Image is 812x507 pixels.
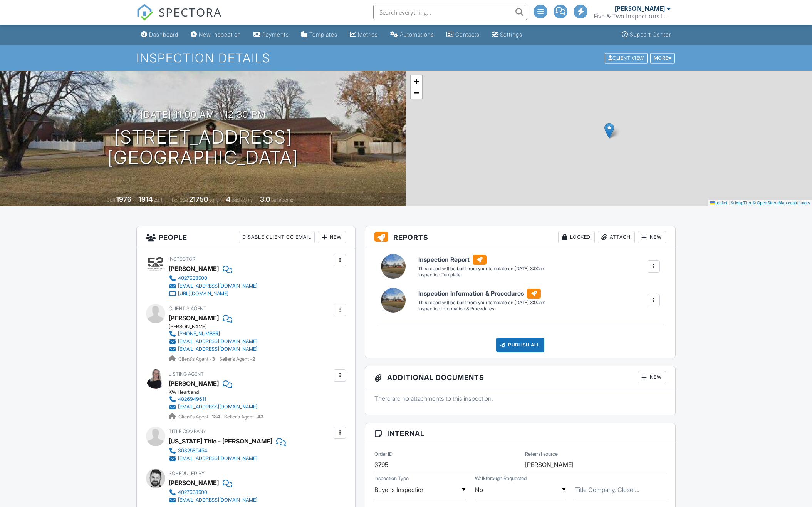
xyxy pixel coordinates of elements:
[178,275,207,281] div: 4027658500
[387,28,437,42] a: Automations (Advanced)
[169,447,280,455] a: 3082585454
[411,75,422,87] a: Zoom in
[374,475,409,482] label: Inspection Type
[619,28,674,42] a: Support Center
[159,4,222,20] span: SPECTORA
[169,338,257,345] a: [EMAIL_ADDRESS][DOMAIN_NAME]
[169,489,257,496] a: 4027658500
[418,272,545,278] div: Inspection Template
[638,231,666,243] div: New
[615,5,665,12] div: [PERSON_NAME]
[374,394,666,403] p: There are no attachments to this inspection.
[169,435,272,447] div: [US_STATE] Title - [PERSON_NAME]
[271,197,293,203] span: bathrooms
[232,197,253,203] span: bedrooms
[169,496,257,504] a: [EMAIL_ADDRESS][DOMAIN_NAME]
[169,306,206,311] span: Client's Agent
[262,31,289,38] div: Payments
[169,274,257,282] a: 4027658500
[500,31,522,38] div: Settings
[455,31,480,38] div: Contacts
[558,231,595,243] div: Locked
[169,345,257,353] a: [EMAIL_ADDRESS][DOMAIN_NAME]
[154,197,164,203] span: sq. ft.
[418,289,545,299] h6: Inspection Information & Procedures
[638,371,666,383] div: New
[178,283,257,289] div: [EMAIL_ADDRESS][DOMAIN_NAME]
[169,256,195,262] span: Inspector
[374,451,393,458] label: Order ID
[298,28,341,42] a: Templates
[575,485,639,494] label: Title Company, Closer, and Email Address
[753,201,810,205] a: © OpenStreetMap contributors
[169,330,257,338] a: [PHONE_NUMBER]
[219,356,255,362] span: Seller's Agent -
[178,497,257,503] div: [EMAIL_ADDRESS][DOMAIN_NAME]
[414,88,419,97] span: −
[149,31,178,38] div: Dashboard
[496,338,544,352] div: Publish All
[107,197,115,203] span: Built
[525,451,558,458] label: Referral source
[139,195,153,203] div: 1914
[250,28,292,42] a: Payments
[116,195,131,203] div: 1976
[178,489,207,495] div: 4027658500
[169,378,219,389] a: [PERSON_NAME]
[598,231,635,243] div: Attach
[226,195,230,203] div: 4
[169,290,257,298] a: [URL][DOMAIN_NAME]
[650,53,675,63] div: More
[209,197,219,203] span: sq.ft.
[138,28,181,42] a: Dashboard
[411,87,422,99] a: Zoom out
[169,455,280,462] a: [EMAIL_ADDRESS][DOMAIN_NAME]
[575,480,666,499] input: Title Company, Closer, and Email Address
[260,195,270,203] div: 3.0
[199,31,241,38] div: New Inspection
[178,356,216,362] span: Client's Agent -
[347,28,381,42] a: Metrics
[418,300,545,306] div: This report will be built from your template on [DATE] 3:00am
[169,312,219,324] div: [PERSON_NAME]
[604,55,649,60] a: Client View
[418,255,545,265] h6: Inspection Report
[489,28,525,42] a: Settings
[136,4,153,21] img: The Best Home Inspection Software - Spectora
[178,448,207,454] div: 3082585454
[604,123,614,139] img: Marker
[309,31,337,38] div: Templates
[172,197,188,203] span: Lot Size
[318,231,346,243] div: New
[731,201,752,205] a: © MapTiler
[178,455,257,462] div: [EMAIL_ADDRESS][DOMAIN_NAME]
[710,201,727,205] a: Leaflet
[107,127,299,168] h1: [STREET_ADDRESS] [GEOGRAPHIC_DATA]
[257,414,263,420] strong: 43
[169,477,219,489] div: [PERSON_NAME]
[605,53,648,63] div: Client View
[224,414,263,420] span: Seller's Agent -
[169,324,263,330] div: [PERSON_NAME]
[169,282,257,290] a: [EMAIL_ADDRESS][DOMAIN_NAME]
[137,226,355,248] h3: People
[358,31,378,38] div: Metrics
[373,5,527,20] input: Search everything...
[169,428,206,434] span: Title Company
[594,12,671,20] div: Five & Two Inspections LLC
[178,414,221,420] span: Client's Agent -
[443,28,483,42] a: Contacts
[169,395,257,403] a: 4026949611
[365,366,675,388] h3: Additional Documents
[140,109,266,120] h3: [DATE] 11:00 am - 12:30 pm
[630,31,671,38] div: Support Center
[418,306,545,312] div: Inspection Information & Procedures
[239,231,315,243] div: Disable Client CC Email
[169,371,204,377] span: Listing Agent
[212,414,220,420] strong: 134
[169,263,219,274] div: [PERSON_NAME]
[414,76,419,86] span: +
[169,470,205,476] span: Scheduled By
[475,475,527,482] label: Walkthrough Requested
